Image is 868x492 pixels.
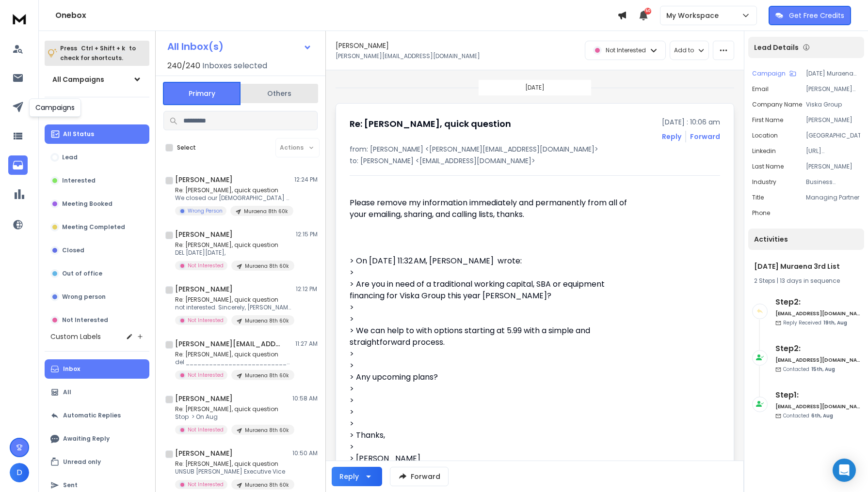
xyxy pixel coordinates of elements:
[775,343,860,354] h6: Step 2 :
[45,105,149,119] h3: Filters
[245,262,289,270] p: Muraena 8th 60k
[245,317,289,324] p: Muraena 8th 60k
[175,405,291,413] p: Re: [PERSON_NAME], quick question
[175,351,291,358] p: Re: [PERSON_NAME], quick question
[754,43,799,52] p: Lead Details
[63,458,101,466] p: Unread only
[332,467,382,486] button: Reply
[63,365,80,373] p: Inbox
[60,44,136,63] p: Press to check for shortcuts.
[752,101,802,108] p: Company Name
[674,46,694,54] p: Add to
[55,10,617,21] h1: Onebox
[29,98,81,117] div: Campaigns
[789,11,844,20] p: Get Free Credits
[50,332,101,341] h3: Custom Labels
[175,284,233,294] h1: [PERSON_NAME]
[806,163,860,170] p: [PERSON_NAME]
[806,101,860,108] p: Viska Group
[175,460,291,468] p: Re: [PERSON_NAME], quick question
[644,8,651,15] span: 50
[62,154,78,161] p: Lead
[177,144,196,152] label: Select
[525,84,545,92] p: [DATE]
[339,472,359,481] div: Reply
[752,116,783,124] p: First Name
[175,175,233,184] h1: [PERSON_NAME]
[45,359,149,379] button: Inbox
[202,60,267,72] h3: Inboxes selected
[45,171,149,190] button: Interested
[188,371,224,379] p: Not Interested
[806,132,860,139] p: [GEOGRAPHIC_DATA]
[45,429,149,448] button: Awaiting Reply
[188,317,224,324] p: Not Interested
[175,339,282,349] h1: [PERSON_NAME][EMAIL_ADDRESS][DOMAIN_NAME]
[662,117,720,127] p: [DATE] : 10:06 am
[752,194,764,201] p: title
[63,388,71,396] p: All
[752,209,770,217] p: Phone
[752,178,776,186] p: industry
[662,132,681,141] button: Reply
[45,124,149,144] button: All Status
[806,85,860,93] p: [PERSON_NAME][EMAIL_ADDRESS][DOMAIN_NAME]
[754,277,858,285] div: |
[45,264,149,283] button: Out of office
[175,241,291,249] p: Re: [PERSON_NAME], quick question
[811,412,833,419] span: 6th, Aug
[775,310,860,317] h6: [EMAIL_ADDRESS][DOMAIN_NAME]
[62,270,102,277] p: Out of office
[752,85,769,93] p: Email
[748,229,864,250] div: Activities
[188,426,224,433] p: Not Interested
[775,356,860,364] h6: [EMAIL_ADDRESS][DOMAIN_NAME]
[350,156,720,166] p: to: [PERSON_NAME] <[EMAIL_ADDRESS][DOMAIN_NAME]>
[754,261,858,271] h1: [DATE] Muraena 3rd List
[10,463,29,482] button: D
[292,395,318,402] p: 10:58 AM
[783,412,833,419] p: Contacted
[45,383,149,402] button: All
[10,10,29,28] img: logo
[245,481,289,489] p: Muraena 8th 60k
[806,178,860,186] p: Business Consulting and Services
[45,452,149,472] button: Unread only
[175,448,233,458] h1: [PERSON_NAME]
[294,176,318,184] p: 12:24 PM
[175,358,291,366] p: del ________________________________ From: [PERSON_NAME]
[783,366,835,373] p: Contacted
[241,83,318,104] button: Others
[336,41,389,50] h1: [PERSON_NAME]
[62,200,113,208] p: Meeting Booked
[336,52,480,60] p: [PERSON_NAME][EMAIL_ADDRESS][DOMAIN_NAME]
[295,340,318,348] p: 11:27 AM
[811,366,835,373] span: 15th, Aug
[752,132,778,139] p: location
[806,70,860,77] p: [DATE] Muraena 3rd List
[806,194,860,201] p: Managing Partner
[175,304,291,311] p: not interested. Sincerely, [PERSON_NAME]
[292,449,318,457] p: 10:50 AM
[752,147,776,155] p: linkedin
[390,467,449,486] button: Forward
[45,148,149,167] button: Lead
[752,70,796,77] button: Campaign
[62,293,106,301] p: Wrong person
[63,481,78,489] p: Sent
[775,403,860,410] h6: [EMAIL_ADDRESS][DOMAIN_NAME]
[62,316,108,324] p: Not Interested
[769,6,851,25] button: Get Free Credits
[45,406,149,425] button: Automatic Replies
[62,246,84,254] p: Closed
[823,319,847,326] span: 19th, Aug
[188,207,223,215] p: Wrong Person
[175,249,291,257] p: DEL [DATE][DATE],
[175,394,233,403] h1: [PERSON_NAME]
[783,319,847,326] p: Reply Received
[244,208,288,215] p: Muraena 8th 60k
[45,217,149,237] button: Meeting Completed
[167,60,200,72] span: 240 / 240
